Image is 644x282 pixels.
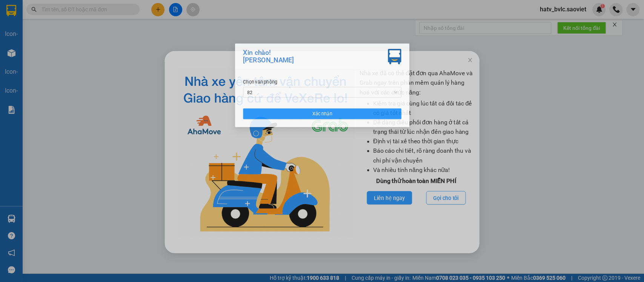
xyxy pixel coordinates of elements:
span: Xác nhận [311,113,334,121]
div: Xin chào! [PERSON_NAME] [233,44,290,61]
span: 82 [238,87,407,98]
div: Chọn văn phòng [233,77,411,85]
button: Xác nhận [233,111,411,123]
img: vxr-icon [396,44,411,61]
